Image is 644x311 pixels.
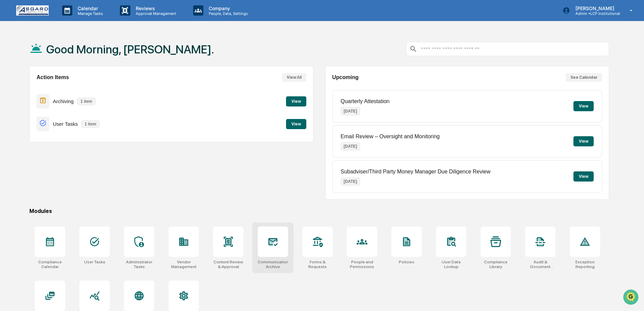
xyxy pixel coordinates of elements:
[29,208,609,214] div: Modules
[7,75,45,80] div: Past conversations
[282,73,306,82] button: View All
[14,138,44,145] span: Preclearance
[481,260,511,269] div: Compliance Library
[169,260,199,269] div: Vendor Management
[56,110,58,116] span: •
[115,54,123,62] button: Start new chat
[130,11,180,16] p: Approval Management
[48,167,82,173] a: Powered byPylon
[30,58,93,64] div: We're available if you need us!
[203,5,251,11] p: Company
[341,142,360,150] p: [DATE]
[399,260,414,264] div: Policies
[573,171,594,182] button: View
[573,101,594,111] button: View
[286,119,306,129] button: View
[53,98,74,104] p: Archiving
[16,5,49,16] img: logo
[286,96,306,106] button: View
[14,151,43,158] span: Data Lookup
[258,260,288,269] div: Communications Archive
[4,148,45,161] a: 🔎Data Lookup
[286,98,306,104] a: View
[53,121,78,127] p: User Tasks
[341,134,440,140] p: Email Review – Oversight and Monitoring
[341,169,491,175] p: Subadviser/Third Party Money Manager Due Diligence Review
[21,92,55,97] span: [PERSON_NAME]
[286,120,306,127] a: View
[130,5,180,11] p: Reviews
[67,168,82,173] span: Pylon
[622,289,641,307] iframe: Open customer support
[525,260,556,269] div: Audit & Document Logs
[332,74,359,80] h2: Upcoming
[56,92,58,97] span: •
[35,260,65,269] div: Compliance Calendar
[72,5,106,11] p: Calendar
[21,110,55,116] span: [PERSON_NAME]
[213,260,243,269] div: Content Review & Approval
[124,260,154,269] div: Administrator Tasks
[4,136,46,148] a: 🖐️Preclearance
[341,177,360,186] p: [DATE]
[7,14,123,25] p: How can we help?
[573,136,594,146] button: View
[302,260,333,269] div: Forms & Requests
[30,52,111,58] div: Start new chat
[72,11,106,16] p: Manage Tasks
[81,120,100,128] p: 1 item
[60,92,74,97] span: [DATE]
[7,139,12,144] div: 🖐️
[341,98,390,104] p: Quarterly Attestation
[56,138,84,145] span: Attestations
[46,136,86,148] a: 🗄️Attestations
[203,11,251,16] p: People, Data, Settings
[14,52,26,64] img: 8933085812038_c878075ebb4cc5468115_72.jpg
[46,43,214,56] h1: Good Morning, [PERSON_NAME].
[436,260,466,269] div: User Data Lookup
[570,5,620,11] p: [PERSON_NAME]
[77,98,96,105] p: 1 item
[36,74,69,80] h2: Action Items
[347,260,377,269] div: People and Permissions
[341,107,360,115] p: [DATE]
[7,104,18,115] img: Shannon Brady
[570,260,600,269] div: Exception Reporting
[60,110,74,116] span: [DATE]
[105,74,123,82] button: See all
[7,86,18,96] img: Shannon Brady
[49,139,54,144] div: 🗄️
[84,260,105,264] div: User Tasks
[7,152,12,157] div: 🔎
[7,52,19,64] img: 1746055101610-c473b297-6a78-478c-a979-82029cc54cd1
[566,73,602,82] button: See Calendar
[570,11,620,16] p: Admin • LCP Institutional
